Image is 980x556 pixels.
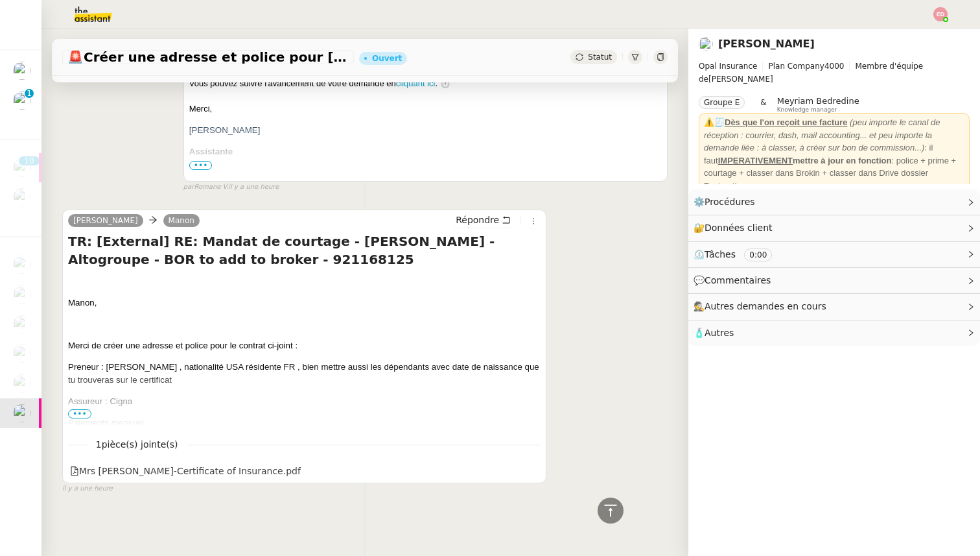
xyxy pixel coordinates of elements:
small: Romane V. [183,182,279,193]
span: Autres [705,328,734,338]
a: Manon [163,215,200,226]
div: ⏲️Tâches 0:00 [688,242,980,267]
span: pièce(s) jointe(s) [102,439,178,450]
span: 4000 [824,62,845,71]
img: users%2Fa6PbEmLwvGXylUqKytRPpDpAx153%2Favatar%2Ffanny.png [13,91,31,110]
span: ⏲️ [694,249,783,260]
span: Assureur : Cigna [68,396,132,406]
img: users%2FWH1OB8fxGAgLOjAz1TtlPPgOcGL2%2Favatar%2F32e28291-4026-4208-b892-04f74488d877 [13,404,31,422]
div: Mrs [PERSON_NAME]-Certificate of Insurance.pdf [70,464,301,479]
p: 0 [29,156,34,168]
span: il y a une heure [62,483,113,494]
span: 🚨 [67,49,84,65]
span: Manon, [68,298,97,308]
div: 🕵️Autres demandes en cours [688,294,980,319]
div: ⚙️Procédures [688,189,980,215]
span: ••• [68,409,91,418]
img: users%2FNmPW3RcGagVdwlUj0SIRjiM8zA23%2Favatar%2Fb3e8f68e-88d8-429d-a2bd-00fb6f2d12db [13,344,31,363]
em: (peu importe le canal de réception : courrier, dash, mail accounting... et peu importe la demande... [704,117,940,152]
span: Assistante [189,147,233,156]
nz-badge-sup: 10 [19,156,39,165]
span: & [760,96,766,113]
img: users%2Fa6PbEmLwvGXylUqKytRPpDpAx153%2Favatar%2Ffanny.png [13,374,31,393]
span: Opal Insurance [699,62,757,71]
span: Autres demandes en cours [705,301,826,311]
span: Répondre [456,213,499,226]
p: 1 [24,156,29,168]
span: Plan Company [768,62,824,71]
span: ⚙️ [694,195,761,210]
span: [PERSON_NAME] [699,60,970,86]
span: 🕵️ [694,301,832,311]
p: 1 [27,89,32,101]
div: Ouvert [372,54,402,62]
span: [PERSON_NAME] [189,125,261,135]
span: Commentaires [705,275,771,285]
span: Procédures [705,197,755,207]
img: users%2Fa6PbEmLwvGXylUqKytRPpDpAx153%2Favatar%2Ffanny.png [13,256,31,274]
span: Données client [705,223,773,233]
button: Répondre [451,213,515,227]
a: [PERSON_NAME] [68,215,143,226]
span: Créer une adresse et police pour [PERSON_NAME] [67,51,349,64]
img: users%2FTDxDvmCjFdN3QFePFNGdQUcJcQk1%2Favatar%2F0cfb3a67-8790-4592-a9ec-92226c678442 [13,285,31,304]
a: cliquant ici [396,79,436,88]
u: Dès que l'on reçoit une facture [725,117,847,127]
u: IMPERATIVEMENT [718,156,793,165]
a: [PERSON_NAME] [718,38,815,50]
nz-badge-sup: 1 [25,89,34,98]
strong: mettre à jour en fonction [718,156,892,165]
span: Tâches [705,249,736,260]
span: 🔐 [694,221,778,236]
span: 🧴 [694,328,734,338]
span: il y a une heure [228,182,279,193]
div: Vous pouvez suivre l'avancement de votre demande en . ⏱️ [189,77,662,90]
div: 🧴Autres [688,320,980,346]
nz-tag: 0:00 [744,248,772,261]
span: par [183,182,194,193]
nz-tag: Groupe E [699,96,745,109]
span: Knowledge manager [777,106,837,114]
span: Merci de créer une adresse et police pour le contrat ci-joint : [68,341,297,350]
span: Preneur : [PERSON_NAME] , nationalité USA résidente FR , bien mettre aussi les dépendants avec da... [68,362,539,385]
div: Merci, [189,103,662,115]
span: Paiements mensuel [68,418,144,428]
span: 💬 [694,275,776,285]
span: 1 [87,437,187,452]
img: svg [933,7,948,21]
div: ⚠️🧾 : il faut : police + prime + courtage + classer dans Brokin + classer dans Drive dossier Fact... [704,116,964,192]
span: ••• [189,161,213,170]
h4: TR: [External] RE: Mandat de courtage - [PERSON_NAME] - Altogroupe - BOR to add to broker - 92116... [68,232,541,269]
div: 💬Commentaires [688,268,980,293]
app-user-label: Knowledge manager [777,96,859,113]
img: users%2FNmPW3RcGagVdwlUj0SIRjiM8zA23%2Favatar%2Fb3e8f68e-88d8-429d-a2bd-00fb6f2d12db [13,188,31,206]
img: users%2FWH1OB8fxGAgLOjAz1TtlPPgOcGL2%2Favatar%2F32e28291-4026-4208-b892-04f74488d877 [699,37,713,51]
div: 🔐Données client [688,215,980,241]
img: users%2Fa6PbEmLwvGXylUqKytRPpDpAx153%2Favatar%2Ffanny.png [13,315,31,333]
span: Meyriam Bedredine [777,96,859,106]
span: Statut [588,53,612,62]
img: users%2Fa6PbEmLwvGXylUqKytRPpDpAx153%2Favatar%2Ffanny.png [13,62,31,80]
img: users%2Fa6PbEmLwvGXylUqKytRPpDpAx153%2Favatar%2Ffanny.png [13,159,31,177]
